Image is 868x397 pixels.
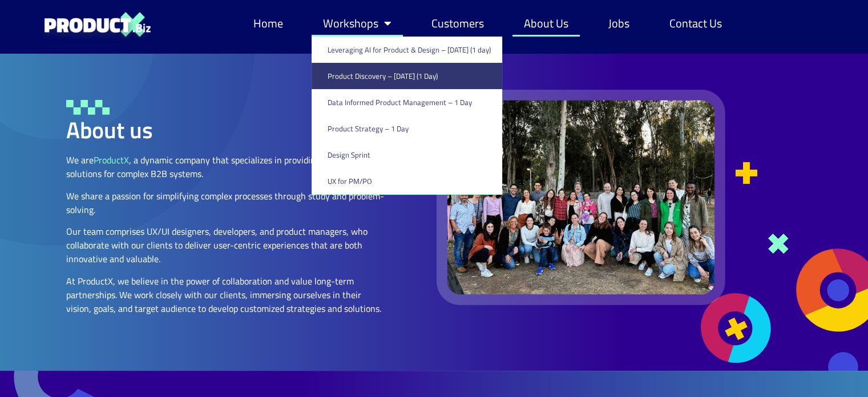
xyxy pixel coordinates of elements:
a: Customers [420,10,495,37]
a: Home [242,10,294,37]
p: At ProductX, we believe in the power of collaboration and value long-term partnerships. We work c... [66,274,386,315]
p: Our team comprises UX/UI designers, developers, and product managers, who collaborate with our cl... [66,224,386,266]
a: Workshops [312,10,403,37]
a: About Us [512,10,580,37]
a: Jobs [597,10,641,37]
span: ProductX [94,153,129,167]
p: We are , a dynamic company that specializes in providing innovative solutions for complex B2B sys... [66,153,386,181]
p: We share a passion for simplifying complex processes through study and problem-solving. [66,189,386,216]
nav: Menu [242,10,733,37]
a: Contact Us [658,10,733,37]
ul: Workshops [312,37,502,195]
h2: About us [66,119,386,142]
a: Leveraging AI for Product & Design – [DATE] (1 day) [312,37,502,63]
